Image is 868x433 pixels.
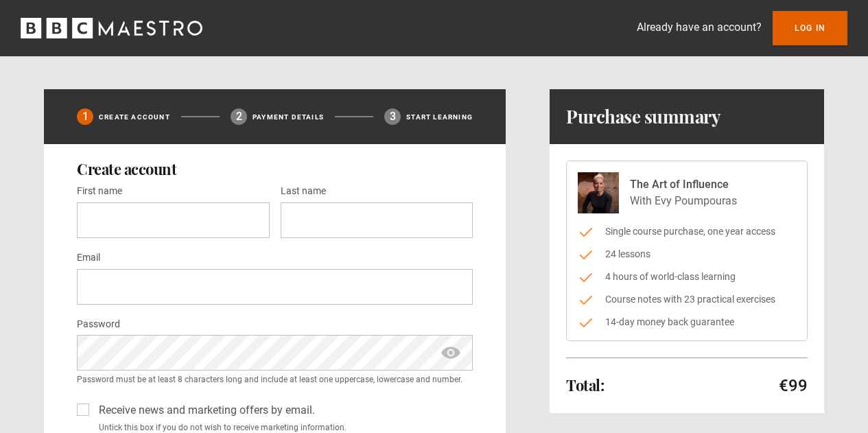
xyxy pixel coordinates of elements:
[630,176,737,193] p: The Art of Influence
[440,335,462,371] span: show password
[566,106,720,128] h1: Purchase summary
[77,373,473,386] small: Password must be at least 8 characters long and include at least one uppercase, lowercase and num...
[77,316,120,333] label: Password
[578,247,796,261] li: 24 lessons
[77,108,93,125] div: 1
[406,112,473,122] p: Start learning
[578,270,796,284] li: 4 hours of world-class learning
[99,112,170,122] p: Create Account
[637,19,762,36] p: Already have an account?
[630,193,737,209] p: With Evy Poumpouras
[77,183,122,200] label: First name
[281,183,326,200] label: Last name
[21,18,202,38] svg: BBC Maestro
[77,250,100,266] label: Email
[253,112,324,122] p: Payment details
[77,161,473,177] h2: Create account
[566,377,604,393] h2: Total:
[578,292,796,307] li: Course notes with 23 practical exercises
[578,224,796,239] li: Single course purchase, one year access
[773,11,847,45] a: Log In
[93,402,315,419] label: Receive news and marketing offers by email.
[231,108,247,125] div: 2
[384,108,401,125] div: 3
[578,315,796,329] li: 14-day money back guarantee
[779,375,808,397] p: €99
